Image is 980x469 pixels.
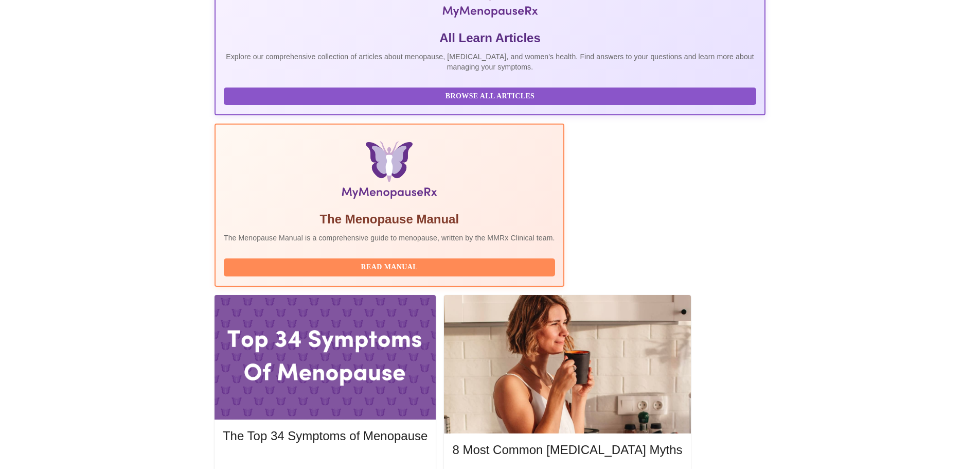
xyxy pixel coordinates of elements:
a: Read Manual [224,262,558,271]
h5: 8 Most Common [MEDICAL_DATA] Myths [452,442,682,458]
a: Read More [223,457,430,466]
p: The Menopause Manual is a comprehensive guide to menopause, written by the MMRx Clinical team. [224,233,555,243]
span: Read More [233,456,417,469]
h5: The Top 34 Symptoms of Menopause [223,428,427,444]
h5: The Menopause Manual [224,211,555,228]
p: Explore our comprehensive collection of articles about menopause, [MEDICAL_DATA], and women's hea... [224,51,756,72]
h5: All Learn Articles [224,30,756,46]
button: Read Manual [224,258,555,276]
span: Read Manual [234,261,545,274]
img: Menopause Manual [276,141,502,203]
button: Browse All Articles [224,88,756,106]
span: Browse All Articles [234,90,746,103]
a: Browse All Articles [224,91,759,100]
